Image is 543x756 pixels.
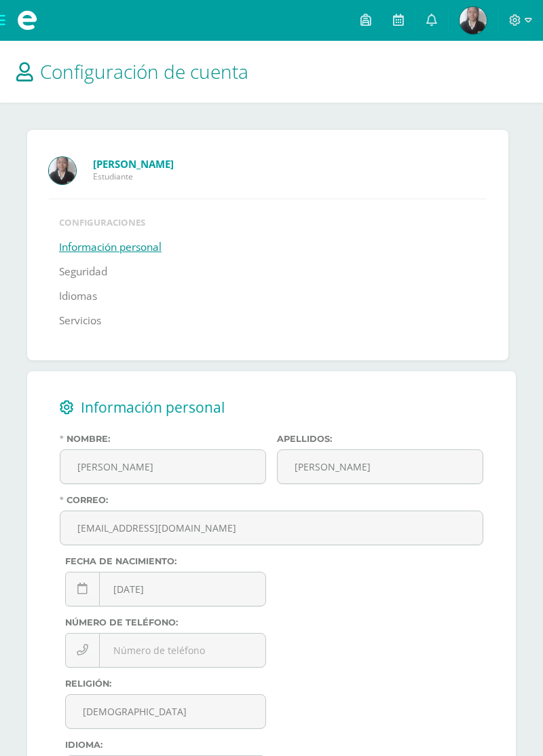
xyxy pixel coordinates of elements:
li: Configuraciones [59,216,476,228]
input: Correo electrónico [60,511,483,545]
input: Religión [66,695,265,728]
label: Religión: [65,678,266,689]
a: Idiomas [59,284,97,309]
label: Número de teléfono: [65,617,266,628]
a: Información personal [59,235,162,260]
strong: [PERSON_NAME] [93,157,174,171]
input: Fecha de nacimiento [66,572,265,606]
span: Estudiante [93,171,487,182]
label: Nombre: [60,434,266,444]
label: Correo: [60,495,483,505]
span: Configuración de cuenta [40,58,248,84]
img: Profile picture of Vivian Sofía López Abrego [49,157,76,184]
span: Información personal [81,398,225,417]
label: Idioma: [65,740,266,750]
input: Apellidos [278,450,483,483]
input: Nombres [60,450,265,483]
img: 6fb94860571d4b4822d9aed14b2eddc2.png [460,7,487,34]
a: Seguridad [59,260,107,284]
a: [PERSON_NAME] [93,157,487,171]
label: Apellidos: [277,434,483,444]
input: Número de teléfono [66,634,265,667]
a: Servicios [59,309,101,333]
label: Fecha de nacimiento: [65,556,266,566]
